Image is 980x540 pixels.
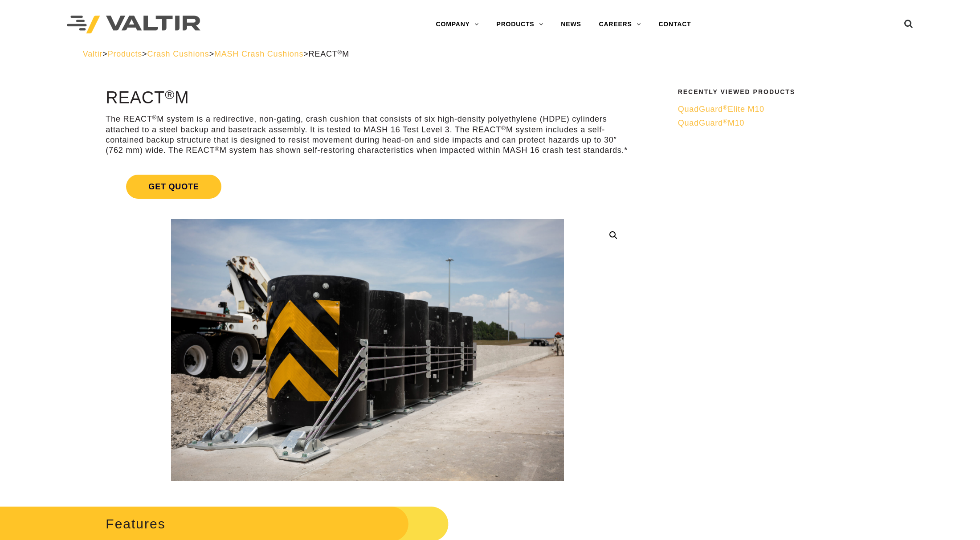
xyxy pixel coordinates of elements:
[309,49,350,58] span: REACT M
[83,49,102,58] a: Valtir
[501,125,506,131] sup: ®
[215,146,220,152] sup: ®
[126,175,221,199] span: Get Quote
[147,49,209,58] a: Crash Cushions
[723,104,728,111] sup: ®
[214,49,303,58] a: MASH Crash Cushions
[678,118,892,128] a: QuadGuard®M10
[678,105,764,114] span: QuadGuard Elite M10
[83,49,897,59] div: > > > >
[427,16,488,33] a: COMPANY
[678,89,892,95] h2: Recently Viewed Products
[108,49,142,58] a: Products
[106,164,629,209] a: Get Quote
[590,16,650,33] a: CAREERS
[165,87,175,102] sup: ®
[552,16,590,33] a: NEWS
[338,49,343,56] sup: ®
[488,16,552,33] a: PRODUCTS
[678,119,744,127] span: QuadGuard M10
[67,16,200,34] img: Valtir
[106,114,629,156] p: The REACT M system is a redirective, non-gating, crash cushion that consists of six high-density ...
[678,104,892,115] a: QuadGuard®Elite M10
[649,16,700,33] a: CONTACT
[152,114,157,121] sup: ®
[106,89,629,107] h1: REACT M
[723,118,728,125] sup: ®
